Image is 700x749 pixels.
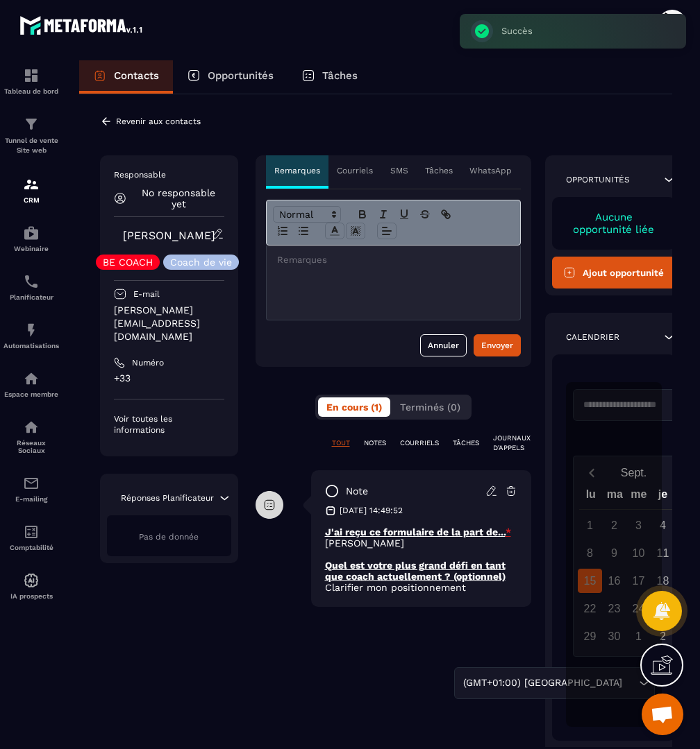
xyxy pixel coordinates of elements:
[23,116,40,132] img: formation
[420,334,467,356] button: Annuler
[3,513,59,562] a: accountantaccountantComptabilité
[3,245,59,252] p: Webinaire
[133,289,160,300] p: E-mail
[121,492,214,503] p: Réponses Planificateur
[132,357,164,368] p: Numéro
[133,187,224,209] p: No responsable yet
[23,322,40,338] img: automations
[23,67,40,84] img: formation
[337,165,373,176] p: Courriels
[287,60,372,94] a: Tâches
[325,537,517,549] p: [PERSON_NAME]
[425,165,453,176] p: Tâches
[566,332,619,343] p: Calendrier
[116,117,201,126] p: Revenir aux contacts
[23,524,40,540] img: accountant
[3,495,59,503] p: E-mailing
[460,675,625,691] span: (GMT+01:00) [GEOGRAPHIC_DATA]
[390,165,408,176] p: SMS
[173,60,287,94] a: Opportunités
[3,390,59,398] p: Espace membre
[23,370,40,387] img: automations
[114,413,224,436] p: Voir toutes les informations
[340,505,403,516] p: [DATE] 14:49:52
[325,582,517,593] p: Clarifier mon positionnement
[23,475,40,492] img: email
[3,465,59,513] a: emailemailE-mailing
[400,438,439,448] p: COURRIELS
[114,169,224,180] p: Responsable
[23,273,40,290] img: scheduler
[103,257,153,267] p: BE COACH
[453,438,479,448] p: TÂCHES
[3,439,59,454] p: Réseaux Sociaux
[19,12,144,37] img: logo
[3,105,59,166] a: formationformationTunnel de vente Site web
[114,372,224,385] p: +33
[346,485,368,498] p: note
[454,667,655,699] div: Search for option
[3,166,59,214] a: formationformationCRM
[23,225,40,241] img: automations
[23,176,40,193] img: formation
[23,572,40,589] img: automations
[481,338,513,352] div: Envoyer
[3,360,59,408] a: automationsautomationsEspace membre
[318,397,390,417] button: En cours (1)
[3,87,59,95] p: Tableau de bord
[3,311,59,360] a: automationsautomationsAutomatisations
[651,541,675,565] div: 11
[170,257,232,267] p: Coach de vie
[552,257,676,289] button: Ajout opportunité
[123,229,215,242] a: [PERSON_NAME]
[651,513,675,537] div: 4
[208,69,274,82] p: Opportunités
[3,136,59,155] p: Tunnel de vente Site web
[274,165,320,176] p: Remarques
[3,544,59,551] p: Comptabilité
[474,334,521,356] button: Envoyer
[651,485,675,509] div: je
[3,196,59,204] p: CRM
[3,214,59,263] a: automationsautomationsWebinaire
[392,397,469,417] button: Terminés (0)
[3,293,59,301] p: Planificateur
[3,57,59,105] a: formationformationTableau de bord
[325,560,506,582] u: Quel est votre plus grand défi en tant que coach actuellement ? (optionnel)
[493,433,531,453] p: JOURNAUX D'APPELS
[332,438,350,448] p: TOUT
[322,69,358,82] p: Tâches
[642,694,683,735] div: Ouvrir le chat
[3,263,59,311] a: schedulerschedulerPlanificateur
[325,526,506,537] u: J'ai reçu ce formulaire de la part de...
[79,60,173,94] a: Contacts
[114,69,159,82] p: Contacts
[23,419,40,436] img: social-network
[400,402,460,413] span: Terminés (0)
[566,174,630,185] p: Opportunités
[364,438,386,448] p: NOTES
[3,592,59,600] p: IA prospects
[566,211,662,236] p: Aucune opportunité liée
[651,569,675,593] div: 18
[469,165,512,176] p: WhatsApp
[114,304,224,343] p: [PERSON_NAME][EMAIL_ADDRESS][DOMAIN_NAME]
[326,402,382,413] span: En cours (1)
[3,408,59,465] a: social-networksocial-networkRéseaux Sociaux
[3,342,59,350] p: Automatisations
[139,532,199,542] span: Pas de donnée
